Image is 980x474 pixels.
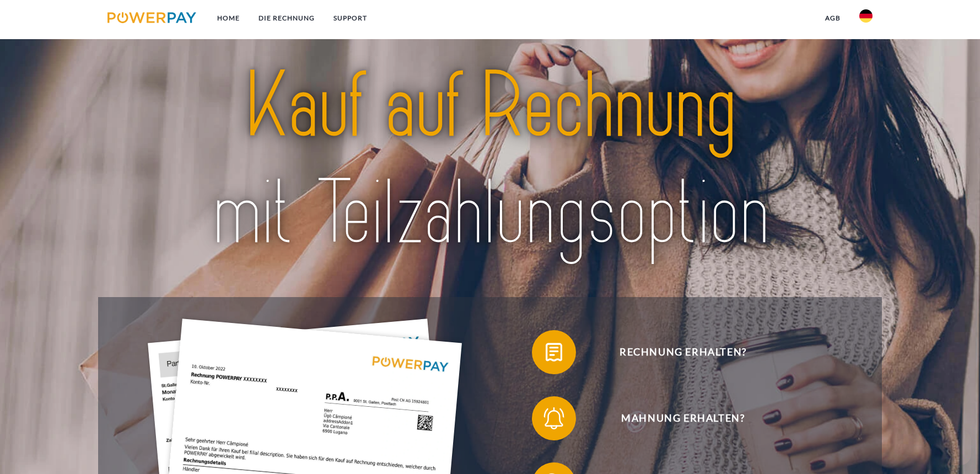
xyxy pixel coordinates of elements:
[540,338,568,366] img: qb_bill.svg
[145,47,834,272] img: title-powerpay_de.svg
[208,8,249,28] a: Home
[859,9,873,23] img: de
[548,330,818,374] span: Rechnung erhalten?
[548,396,818,440] span: Mahnung erhalten?
[816,8,850,28] a: agb
[107,12,196,23] img: logo-powerpay.svg
[540,405,568,432] img: qb_bell.svg
[324,8,376,28] a: SUPPORT
[532,396,819,440] button: Mahnung erhalten?
[936,430,971,465] iframe: Schaltfläche zum Öffnen des Messaging-Fensters
[532,330,819,374] button: Rechnung erhalten?
[249,8,324,28] a: DIE RECHNUNG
